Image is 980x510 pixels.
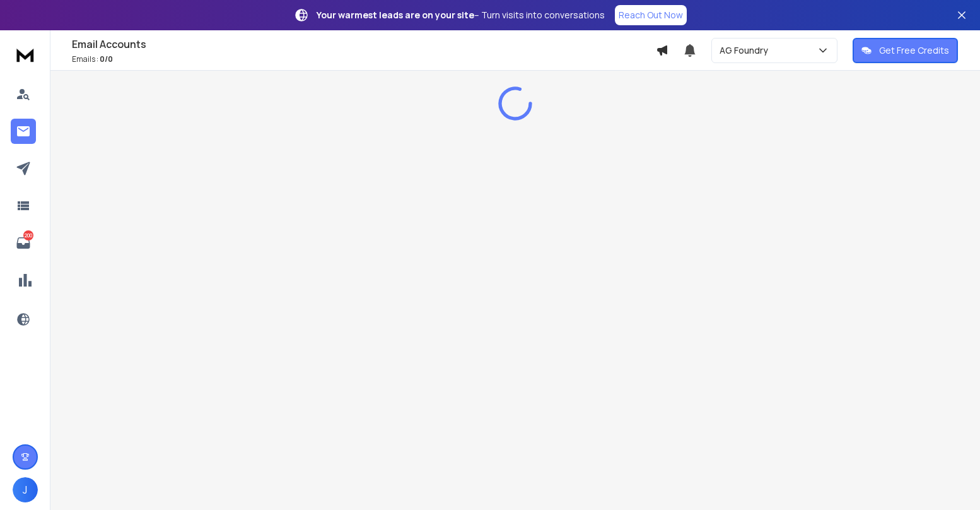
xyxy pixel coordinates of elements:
p: 200 [23,230,33,240]
a: 200 [11,230,36,256]
img: logo [13,43,38,66]
strong: Your warmest leads are on your site [317,9,474,21]
p: AG Foundry [720,44,773,57]
p: – Turn visits into conversations [317,9,605,21]
p: Reach Out Now [619,9,683,21]
span: 0 / 0 [100,54,113,64]
button: Get Free Credits [853,38,958,63]
a: Reach Out Now [615,5,687,25]
p: Get Free Credits [879,44,949,57]
button: J [13,477,38,502]
p: Emails : [72,54,656,64]
h1: Email Accounts [72,37,656,52]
